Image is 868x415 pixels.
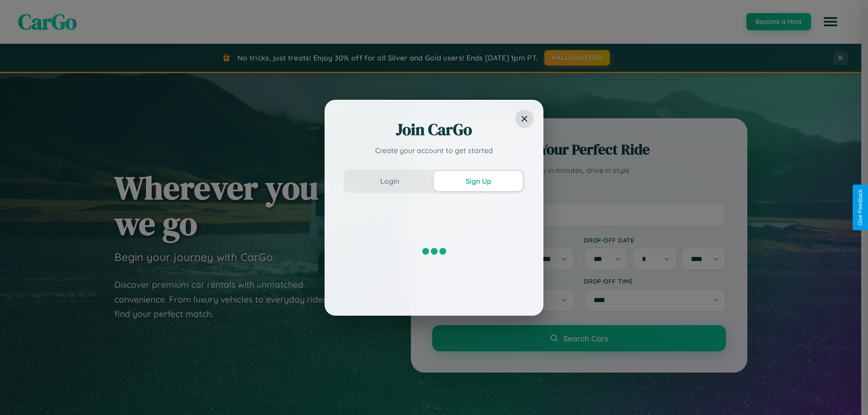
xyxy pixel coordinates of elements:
iframe: Intercom live chat [9,384,31,406]
button: Login [345,171,434,191]
button: Sign Up [434,171,523,191]
h2: Join CarGo [344,119,524,140]
div: Give Feedback [857,189,863,226]
p: Create your account to get started [344,145,524,156]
